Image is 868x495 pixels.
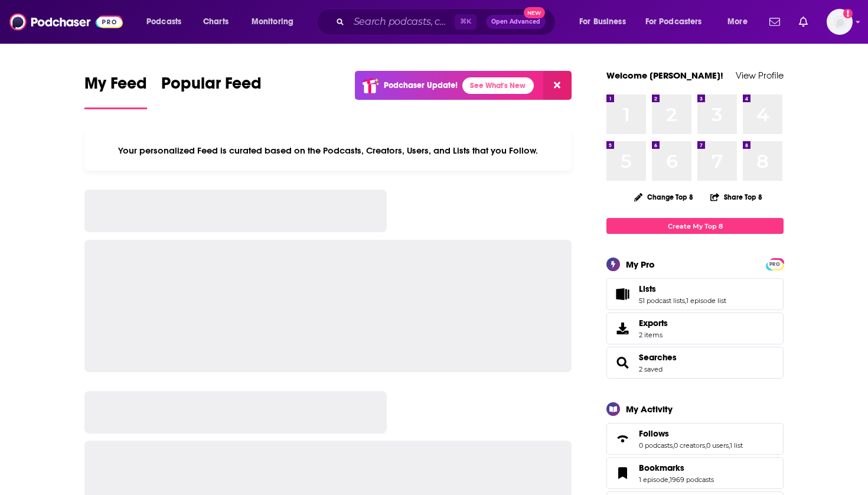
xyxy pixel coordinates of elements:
[524,7,545,18] span: New
[161,73,262,109] a: Popular Feed
[626,259,655,270] div: My Pro
[827,9,853,35] img: User Profile
[645,14,702,30] span: For Podcasters
[203,14,229,30] span: Charts
[639,476,668,484] a: 1 episode
[9,11,123,33] img: Podchaser - Follow, Share and Rate Podcasts
[727,14,748,30] span: More
[670,476,714,484] a: 1969 podcasts
[768,259,782,268] a: PRO
[673,441,674,450] span: ,
[639,428,743,439] a: Follows
[730,441,743,450] a: 1 list
[606,70,723,81] a: Welcome [PERSON_NAME]!
[84,73,147,100] span: My Feed
[639,284,656,294] span: Lists
[486,15,546,29] button: Open AdvancedNew
[765,12,785,32] a: Show notifications dropdown
[611,320,634,337] span: Exports
[455,14,477,30] span: ⌘ K
[252,14,293,30] span: Monitoring
[639,331,668,339] span: 2 items
[639,441,673,450] a: 0 podcasts
[639,463,714,473] a: Bookmarks
[768,260,782,269] span: PRO
[611,286,634,302] a: Lists
[736,70,784,81] a: View Profile
[491,19,540,25] span: Open Advanced
[843,9,853,18] svg: Add a profile image
[668,476,670,484] span: ,
[606,423,784,455] span: Follows
[685,297,686,305] span: ,
[827,9,853,35] button: Show profile menu
[328,8,567,35] div: Search podcasts, credits, & more...
[719,12,762,31] button: open menu
[579,14,626,30] span: For Business
[606,457,784,489] span: Bookmarks
[639,318,668,328] span: Exports
[686,297,726,305] a: 1 episode list
[638,12,719,31] button: open menu
[571,12,641,31] button: open menu
[161,73,262,100] span: Popular Feed
[639,297,685,305] a: 51 podcast lists
[462,77,534,94] a: See What's New
[611,431,634,447] a: Follows
[349,12,455,31] input: Search podcasts, credits, & more...
[606,218,784,234] a: Create My Top 8
[794,12,812,32] a: Show notifications dropdown
[146,14,181,30] span: Podcasts
[639,463,684,473] span: Bookmarks
[606,278,784,310] span: Lists
[674,441,705,450] a: 0 creators
[706,441,729,450] a: 0 users
[606,312,784,344] a: Exports
[639,352,677,363] a: Searches
[729,441,730,450] span: ,
[827,9,853,35] span: Logged in as Mark.Hayward
[611,465,634,481] a: Bookmarks
[611,354,634,371] a: Searches
[243,12,309,31] button: open menu
[639,284,726,294] a: Lists
[384,80,458,90] p: Podchaser Update!
[627,190,700,204] button: Change Top 8
[639,428,669,439] span: Follows
[710,185,763,209] button: Share Top 8
[705,441,706,450] span: ,
[195,12,236,31] a: Charts
[606,347,784,379] span: Searches
[138,12,197,31] button: open menu
[84,73,147,109] a: My Feed
[84,131,572,171] div: Your personalized Feed is curated based on the Podcasts, Creators, Users, and Lists that you Follow.
[639,365,663,373] a: 2 saved
[626,403,673,415] div: My Activity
